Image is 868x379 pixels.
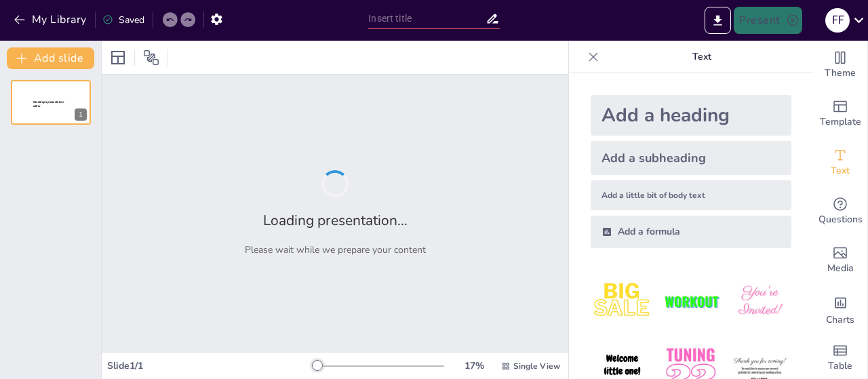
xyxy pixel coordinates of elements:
span: Text [831,163,850,178]
p: Text [604,41,800,73]
span: Position [143,49,159,66]
span: Table [828,359,852,374]
div: 1 [11,80,91,125]
div: Slide 1 / 1 [107,359,314,372]
span: Template [820,115,861,129]
div: Add a subheading [591,141,791,175]
div: Change the overall theme [813,41,867,89]
div: Layout [107,47,129,68]
span: Questions [818,212,863,227]
div: Add images, graphics, shapes or video [813,236,867,285]
button: My Library [10,9,92,31]
button: Add slide [7,47,94,69]
div: 17 % [458,359,490,372]
div: Get real-time input from your audience [813,187,867,236]
div: Add ready made slides [813,89,867,138]
p: Please wait while we prepare your content [245,243,426,256]
img: 1.jpeg [591,270,654,333]
div: Add a formula [591,216,791,248]
div: Add a heading [591,95,791,136]
button: F F [825,7,850,34]
div: F F [825,8,850,33]
button: Export to PowerPoint [705,7,731,34]
button: Present [734,7,802,34]
span: Media [827,261,854,276]
span: Theme [825,66,856,81]
span: Charts [826,313,854,327]
div: Add charts and graphs [813,285,867,334]
img: 3.jpeg [728,270,791,333]
div: Add text boxes [813,138,867,187]
div: 1 [75,108,87,121]
img: 2.jpeg [659,270,722,333]
h2: Loading presentation... [263,211,408,230]
input: Insert title [368,9,485,28]
span: Single View [513,361,560,372]
div: Saved [102,14,144,26]
span: Sendsteps presentation editor [33,100,64,108]
div: Add a little bit of body text [591,180,791,210]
